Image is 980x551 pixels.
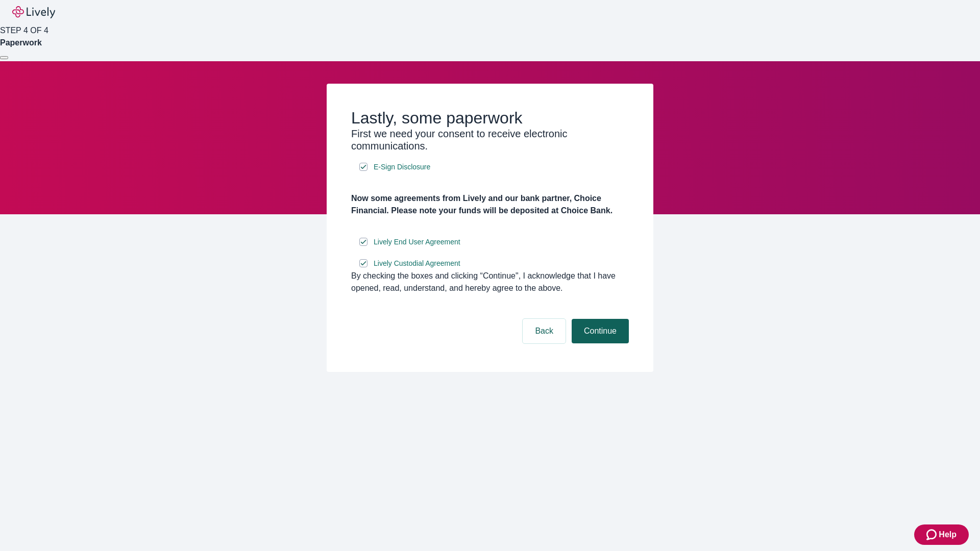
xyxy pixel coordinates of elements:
button: Back [523,319,566,343]
button: Zendesk support iconHelp [914,524,969,545]
img: Lively [12,6,55,18]
span: Lively Custodial Agreement [374,258,460,269]
span: Help [939,529,957,541]
svg: Zendesk support icon [926,529,939,541]
span: Lively End User Agreement [374,237,460,247]
a: e-sign disclosure document [372,236,462,248]
h4: Now some agreements from Lively and our bank partner, Choice Financial. Please note your funds wi... [351,192,629,217]
span: E-Sign Disclosure [374,162,430,172]
a: e-sign disclosure document [372,161,432,173]
h2: Lastly, some paperwork [351,108,629,128]
button: Continue [572,319,629,343]
div: By checking the boxes and clicking “Continue", I acknowledge that I have opened, read, understand... [351,270,629,294]
a: e-sign disclosure document [372,257,462,270]
h3: First we need your consent to receive electronic communications. [351,128,629,152]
